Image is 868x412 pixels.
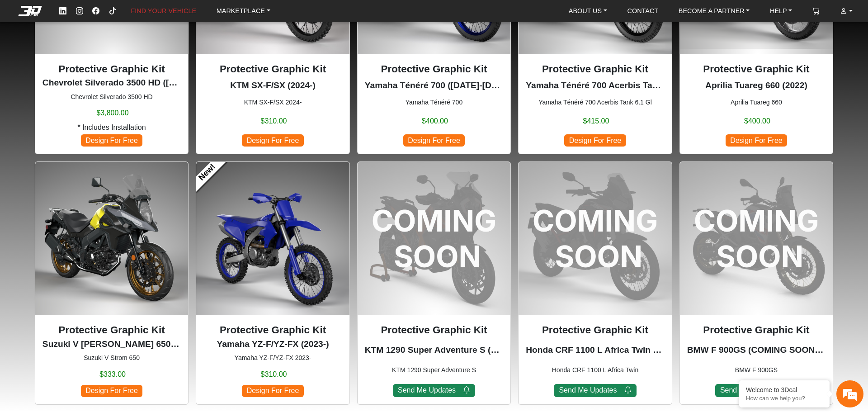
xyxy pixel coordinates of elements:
a: CONTACT [624,4,662,18]
div: Honda CRF 1100 L Africa Twin [518,161,672,404]
span: Design For Free [242,385,303,397]
small: KTM 1290 Super Adventure S [365,365,503,375]
img: V Strom 650null2017-2024 [35,162,188,315]
div: Welcome to 3Dcal [746,386,823,393]
p: Protective Graphic Kit [687,62,826,77]
p: Protective Graphic Kit [687,322,826,338]
p: Protective Graphic Kit [203,62,342,77]
div: KTM 1290 Super Adventure S [357,161,511,404]
div: Articles [116,267,172,295]
span: Design For Free [81,385,142,397]
a: New! [189,155,226,191]
a: MARKETPLACE [213,4,274,18]
img: tab_domain_overview_orange.svg [24,52,32,60]
a: BECOME A PARTNER [675,4,753,18]
p: Yamaha YZ-F/YZ-FX (2023-) [203,338,342,351]
span: $310.00 [261,116,287,127]
a: ABOUT US [565,4,611,18]
small: Yamaha Ténéré 700 Acerbis Tank 6.1 Gl [526,98,664,107]
p: Honda CRF 1100 L Africa Twin (COMING SOON) (2020-2024) [526,344,664,357]
span: $400.00 [422,116,448,127]
small: Yamaha Ténéré 700 [365,98,503,107]
small: Yamaha YZ-F/YZ-FX 2023- [203,353,342,363]
button: Send Me Updates [554,384,637,397]
p: KTM 1290 Super Adventure S (COMING SOON) (2024) [365,344,503,357]
p: Protective Graphic Kit [365,62,503,77]
p: Yamaha Ténéré 700 Acerbis Tank 6.1 Gl (2019-2024) [526,79,664,92]
p: Yamaha Ténéré 700 (2019-2024) [365,79,503,92]
img: website_grey.svg [14,24,22,31]
div: Domain: [DOMAIN_NAME] [24,24,99,31]
p: Aprilia Tuareg 660 (2022) [687,79,826,92]
span: Design For Free [403,134,465,147]
div: Domain Overview [34,53,81,59]
span: Conversation [5,283,61,289]
span: $310.00 [261,369,287,380]
p: Suzuki V Strom 650 (2017-2024) [42,338,181,351]
span: We're online! [52,106,125,192]
span: $400.00 [744,116,770,127]
a: FIND YOUR VEHICLE [127,4,200,18]
p: Chevrolet Silverado 3500 HD (2020-2023) [42,76,181,90]
span: $3,800.00 [96,108,128,118]
img: tab_keywords_by_traffic_grey.svg [90,52,97,60]
div: Suzuki V Strom 650 [35,161,189,404]
small: Chevrolet Silverado 3500 HD [42,92,181,102]
div: FAQs [61,267,117,295]
span: $333.00 [99,369,126,380]
small: Honda CRF 1100 L Africa Twin [526,365,664,375]
p: Protective Graphic Kit [42,62,181,77]
button: Send Me Updates [715,384,798,397]
p: Protective Graphic Kit [42,322,181,338]
p: Protective Graphic Kit [365,322,503,338]
a: HELP [766,4,796,18]
img: YZ-F/YZ-FXnull2023- [196,162,349,315]
div: Chat with us now [61,47,165,59]
small: Aprilia Tuareg 660 [687,98,826,107]
span: Design For Free [242,134,303,147]
p: KTM SX-F/SX (2024-) [203,79,342,92]
span: Design For Free [81,134,142,147]
div: v 4.0.25 [25,14,44,22]
p: How can we help you? [746,395,823,402]
small: KTM SX-F/SX 2024- [203,98,342,107]
span: * Includes Installation [77,122,146,133]
textarea: Type your message and hit 'Enter' [5,236,172,267]
div: BMW F 900GS [679,161,833,404]
p: Protective Graphic Kit [203,322,342,338]
span: Design For Free [726,134,787,147]
p: Protective Graphic Kit [526,322,664,338]
div: Yamaha YZ-F/YZ-FX 2023- [196,161,349,404]
small: Suzuki V Strom 650 [42,353,181,363]
div: Navigation go back [10,47,24,60]
p: BMW F 900GS (COMING SOON) (2024) [687,344,826,357]
p: Protective Graphic Kit [526,62,664,77]
div: Minimize live chat window [148,5,170,26]
span: Design For Free [564,134,626,147]
img: logo_orange.svg [14,14,22,22]
small: BMW F 900GS [687,365,826,375]
div: Keywords by Traffic [100,53,152,59]
span: $415.00 [583,116,609,127]
button: Send Me Updates [393,384,476,397]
